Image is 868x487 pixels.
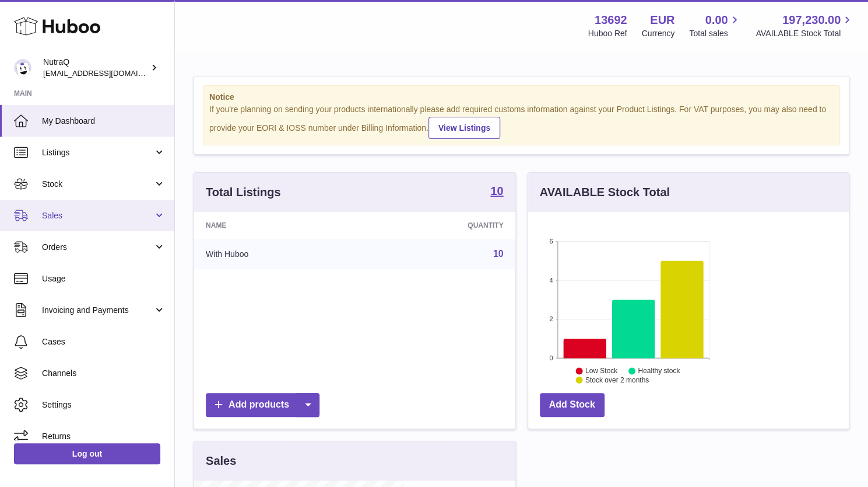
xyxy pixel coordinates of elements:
span: My Dashboard [42,116,166,127]
th: Name [194,212,363,239]
text: Low Stock [585,367,617,375]
span: Stock [42,179,153,190]
text: 4 [549,277,553,284]
text: 0 [549,354,553,361]
img: log@nutraq.com [14,59,31,76]
span: Invoicing and Payments [42,305,153,316]
span: AVAILABLE Stock Total [755,28,854,39]
a: Log out [14,443,160,464]
text: 2 [549,315,553,322]
span: 197,230.00 [782,12,841,28]
span: 0.00 [705,12,728,28]
h3: Total Listings [206,185,281,200]
span: Cases [42,336,166,347]
span: Orders [42,242,153,253]
div: If you're planning on sending your products internationally please add required customs informati... [209,104,834,139]
div: Currency [642,28,675,39]
span: Total sales [689,28,741,39]
strong: Notice [209,92,834,103]
text: 6 [549,238,553,245]
th: Quantity [363,212,515,239]
span: Listings [42,147,153,158]
span: Channels [42,368,166,379]
strong: EUR [650,12,674,28]
a: 0.00 Total sales [689,12,741,39]
a: View Listings [428,117,500,139]
h3: AVAILABLE Stock Total [540,185,670,200]
strong: 10 [490,185,503,197]
text: Healthy stock [638,367,680,375]
span: Usage [42,273,166,284]
span: Returns [42,431,166,442]
text: Stock over 2 months [585,376,648,384]
span: Sales [42,210,153,221]
td: With Huboo [194,239,363,269]
span: Settings [42,399,166,411]
a: 10 [493,249,504,259]
a: 197,230.00 AVAILABLE Stock Total [755,12,854,39]
div: Huboo Ref [588,28,627,39]
span: [EMAIL_ADDRESS][DOMAIN_NAME] [43,68,171,78]
a: 10 [490,185,503,199]
a: Add Stock [540,393,605,417]
h3: Sales [206,453,236,469]
strong: 13692 [595,12,627,28]
div: NutraQ [43,57,148,79]
a: Add products [206,393,319,417]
